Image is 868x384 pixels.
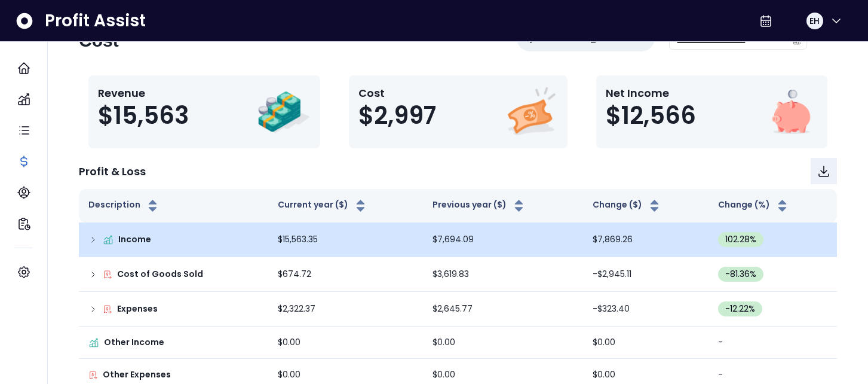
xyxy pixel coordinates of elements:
[811,158,837,184] button: Download
[725,233,756,246] span: 102.28 %
[583,223,708,257] td: $7,869.26
[98,85,189,101] p: Revenue
[606,85,696,101] p: Net Income
[708,327,837,359] td: -
[257,85,311,139] img: Revenue
[583,257,708,292] td: -$2,945.11
[268,223,423,257] td: $15,563.35
[433,199,526,213] button: Previous year ($)
[606,101,696,130] span: $12,566
[79,163,146,179] p: Profit & Loss
[358,101,436,130] span: $2,997
[764,85,818,139] img: Net Income
[809,15,820,27] span: EH
[88,199,160,213] button: Description
[117,268,203,281] p: Cost of Goods Sold
[358,85,436,101] p: Cost
[268,292,423,327] td: $2,322.37
[504,85,558,139] img: Cost
[593,199,662,213] button: Change ($)
[583,327,708,359] td: $0.00
[423,292,583,327] td: $2,645.77
[268,327,423,359] td: $0.00
[118,233,151,246] p: Income
[104,336,164,349] p: Other Income
[423,327,583,359] td: $0.00
[117,303,158,315] p: Expenses
[268,257,423,292] td: $674.72
[718,199,790,213] button: Change (%)
[45,10,146,32] span: Profit Assist
[423,223,583,257] td: $7,694.09
[278,199,368,213] button: Current year ($)
[583,292,708,327] td: -$323.40
[98,101,189,130] span: $15,563
[725,303,755,315] span: -12.22 %
[725,268,756,281] span: -81.36 %
[423,257,583,292] td: $3,619.83
[103,368,171,381] p: Other Expenses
